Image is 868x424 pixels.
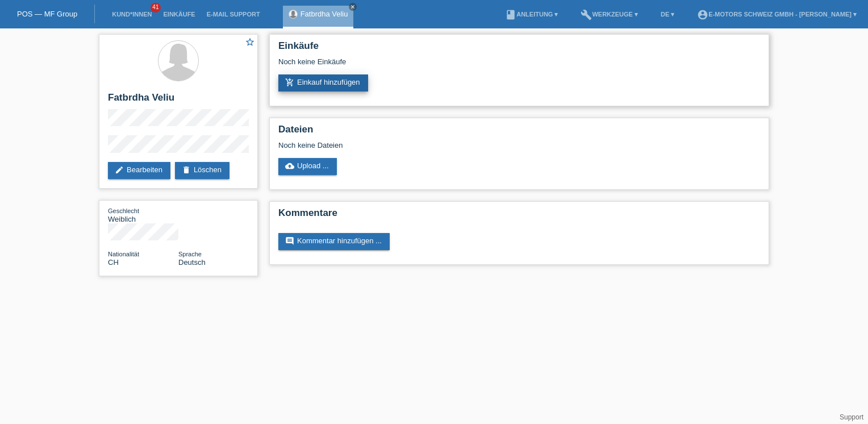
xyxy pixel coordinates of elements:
a: account_circleE-Motors Schweiz GmbH - [PERSON_NAME] ▾ [691,11,862,18]
i: delete [182,165,191,174]
div: Noch keine Einkäufe [278,57,760,74]
a: Support [840,413,863,421]
div: Noch keine Dateien [278,141,625,149]
i: build [581,9,592,20]
span: Schweiz [108,258,119,267]
a: star_border [245,37,255,49]
h2: Einkäufe [278,40,760,57]
span: Deutsch [178,258,206,267]
i: close [350,4,356,10]
a: Kund*innen [106,11,157,18]
span: 41 [151,3,161,13]
h2: Dateien [278,124,760,141]
i: book [505,9,516,20]
a: DE ▾ [655,11,680,18]
i: star_border [245,37,255,47]
a: editBearbeiten [108,162,170,179]
h2: Fatbrdha Veliu [108,92,249,109]
i: add_shopping_cart [285,78,294,87]
a: close [349,3,357,11]
i: comment [285,236,294,246]
span: Geschlecht [108,207,139,214]
a: buildWerkzeuge ▾ [575,11,644,18]
a: deleteLöschen [175,162,229,179]
a: add_shopping_cartEinkauf hinzufügen [278,74,368,92]
h2: Kommentare [278,207,760,225]
a: E-Mail Support [201,11,266,18]
i: cloud_upload [285,161,294,171]
span: Sprache [178,251,202,257]
a: commentKommentar hinzufügen ... [278,233,390,250]
span: Nationalität [108,251,139,257]
a: bookAnleitung ▾ [499,11,564,18]
a: Einkäufe [157,11,201,18]
div: Weiblich [108,206,178,223]
i: edit [115,165,124,174]
a: Fatbrdha Veliu [301,10,348,18]
a: POS — MF Group [17,10,77,18]
i: account_circle [697,9,708,20]
a: cloud_uploadUpload ... [278,158,337,175]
